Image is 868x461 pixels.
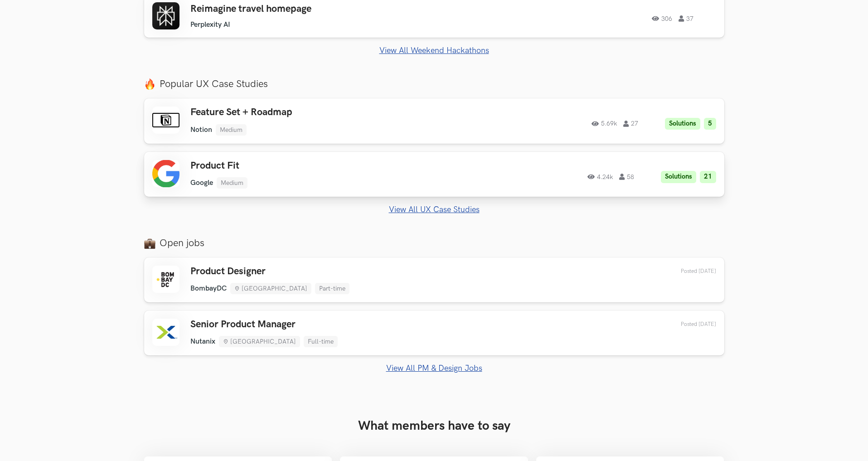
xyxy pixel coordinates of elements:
[659,268,716,275] div: 20th Aug
[144,418,724,434] h3: What members have to say
[144,238,155,249] img: briefcase_emoji.png
[304,336,338,347] li: Full-time
[190,284,227,293] li: BombayDC
[665,118,700,130] li: Solutions
[216,124,247,136] li: Medium
[623,121,638,127] span: 27
[592,121,617,127] span: 5.69k
[190,20,230,29] li: Perplexity AI
[315,283,349,294] li: Part-time
[144,257,724,302] a: Product Designer BombayDC [GEOGRAPHIC_DATA] Part-time Posted [DATE]
[190,179,213,187] li: Google
[144,311,724,355] a: Senior Product Manager Nutanix [GEOGRAPHIC_DATA] Full-time Posted [DATE]
[659,321,716,328] div: 20th Aug
[230,283,311,294] li: [GEOGRAPHIC_DATA]
[700,171,716,183] li: 21
[144,364,724,373] a: View All PM & Design Jobs
[144,152,724,197] a: Product Fit Google Medium 4.24k 58 Solutions 21
[652,15,672,22] span: 306
[619,174,634,180] span: 58
[190,266,349,277] h3: Product Designer
[144,46,724,55] a: View All Weekend Hackathons
[190,319,338,330] h3: Senior Product Manager
[190,3,448,15] h3: Reimagine travel homepage
[190,337,215,346] li: Nutanix
[679,15,693,22] span: 37
[217,177,247,189] li: Medium
[190,160,448,172] h3: Product Fit
[190,107,448,118] h3: Feature Set + Roadmap
[144,237,724,249] label: Open jobs
[587,174,613,180] span: 4.24k
[661,171,696,183] li: Solutions
[144,78,724,90] label: Popular UX Case Studies
[144,98,724,143] a: Feature Set + Roadmap Notion Medium 5.69k 27 Solutions 5
[144,78,155,90] img: fire.png
[704,118,716,130] li: 5
[219,336,300,347] li: [GEOGRAPHIC_DATA]
[144,205,724,214] a: View All UX Case Studies
[190,126,212,134] li: Notion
